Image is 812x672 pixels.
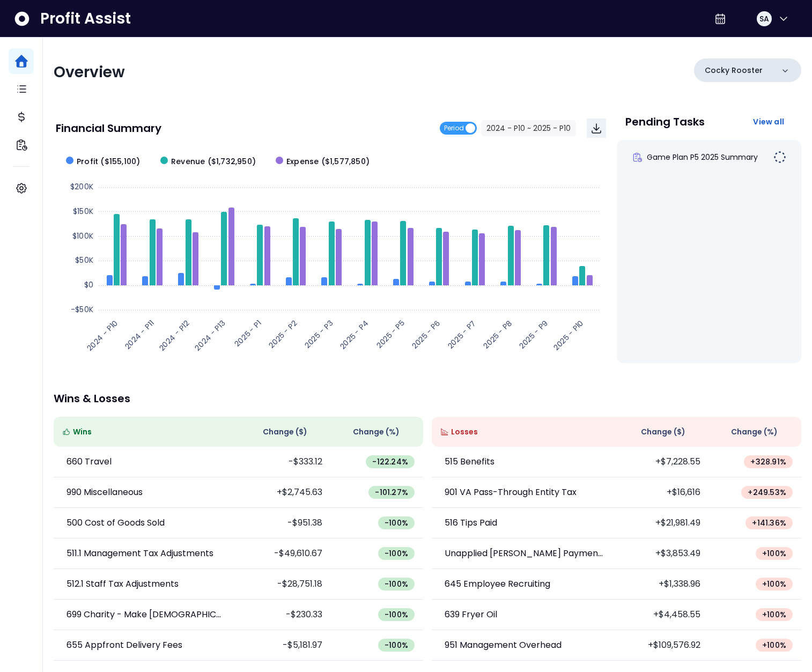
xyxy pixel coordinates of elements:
[40,9,131,28] span: Profit Assist
[385,548,408,559] span: -100 %
[762,548,786,559] span: + 100 %
[71,304,93,315] text: -$50K
[625,116,705,127] p: Pending Tasks
[375,487,408,498] span: -101.27 %
[239,538,331,569] td: -$49,610.67
[239,569,331,600] td: -$28,751.18
[73,426,92,438] span: Wins
[75,255,93,265] text: $50K
[617,569,709,600] td: +$1,338.96
[587,119,606,138] button: Download
[451,426,478,438] span: Losses
[239,508,331,538] td: -$951.38
[239,630,331,661] td: -$5,181.97
[263,426,307,438] span: Change ( $ )
[748,487,786,498] span: + 249.53 %
[54,393,801,404] p: Wins & Losses
[239,447,331,477] td: -$333.12
[385,640,408,651] span: -100 %
[445,486,577,499] p: 901 VA Pass-Through Entity Tax
[193,317,228,353] text: 2024 - P13
[72,231,93,241] text: $100K
[85,317,120,353] text: 2024 - P10
[617,447,709,477] td: +$7,228.55
[385,579,408,589] span: -100 %
[481,120,576,136] button: 2024 - P10 ~ 2025 - P10
[67,608,226,621] p: 699 Charity - Make [DEMOGRAPHIC_DATA] Famous
[77,156,140,167] span: Profit ($155,100)
[617,508,709,538] td: +$21,981.49
[445,317,478,351] text: 2025 - P7
[302,317,335,350] text: 2025 - P3
[762,579,786,589] span: + 100 %
[56,123,161,134] p: Financial Summary
[445,578,550,590] p: 645 Employee Recruiting
[759,13,769,24] span: SA
[752,518,786,528] span: + 141.36 %
[286,156,370,167] span: Expense ($1,577,850)
[67,455,112,468] p: 660 Travel
[773,151,786,164] img: Not yet Started
[731,426,778,438] span: Change (%)
[444,122,464,135] span: Period
[353,426,400,438] span: Change (%)
[385,518,408,528] span: -100 %
[67,486,143,499] p: 990 Miscellaneous
[267,317,299,350] text: 2025 - P2
[171,156,256,167] span: Revenue ($1,732,950)
[54,62,125,83] span: Overview
[445,516,497,529] p: 516 Tips Paid
[641,426,685,438] span: Change ( $ )
[67,547,213,560] p: 511.1 Management Tax Adjustments
[385,609,408,620] span: -100 %
[617,538,709,569] td: +$3,853.49
[481,317,514,351] text: 2025 - P8
[617,477,709,508] td: +$16,616
[337,317,371,351] text: 2025 - P4
[551,317,586,352] text: 2025 - P10
[372,456,408,467] span: -122.24 %
[753,116,784,127] span: View all
[445,547,604,560] p: Unapplied [PERSON_NAME] Payment Expense
[374,317,407,350] text: 2025 - P5
[762,640,786,651] span: + 100 %
[67,516,165,529] p: 500 Cost of Goods Sold
[445,608,497,621] p: 639 Fryer Oil
[762,609,786,620] span: + 100 %
[232,317,264,349] text: 2025 - P1
[122,317,156,351] text: 2024 - P11
[744,112,793,131] button: View all
[705,65,763,76] p: Cocky Rooster
[517,317,550,351] text: 2025 - P9
[617,630,709,661] td: +$109,576.92
[647,152,758,163] span: Game Plan P5 2025 Summary
[84,279,93,290] text: $0
[617,600,709,630] td: +$4,458.55
[239,477,331,508] td: +$2,745.63
[67,578,179,590] p: 512.1 Staff Tax Adjustments
[239,600,331,630] td: -$230.33
[750,456,786,467] span: + 328.91 %
[445,455,494,468] p: 515 Benefits
[67,639,182,652] p: 655 Appfront Delivery Fees
[409,317,442,351] text: 2025 - P6
[445,639,562,652] p: 951 Management Overhead
[70,181,93,192] text: $200K
[73,206,93,217] text: $150K
[157,317,192,353] text: 2024 - P12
